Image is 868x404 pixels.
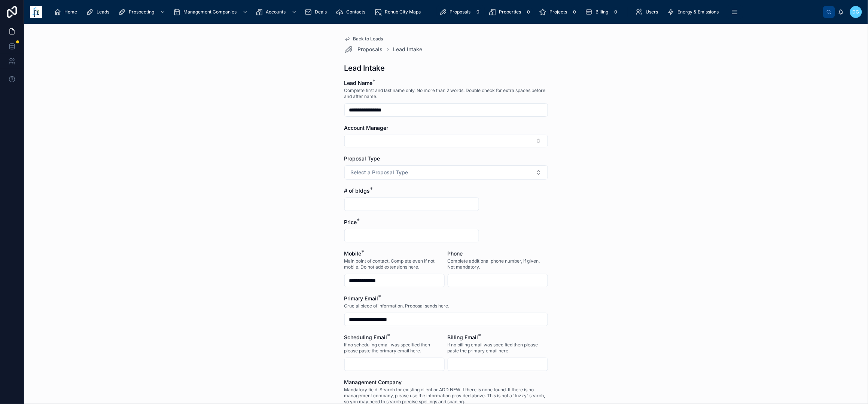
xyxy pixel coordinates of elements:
a: Users [633,5,664,19]
span: Billing Email [448,334,478,340]
a: Properties0 [486,5,535,19]
span: Proposals [358,46,383,53]
span: Proposal Type [344,155,380,162]
span: Price [344,219,357,225]
div: 0 [524,7,533,16]
span: Home [64,9,77,15]
span: Crucial piece of information. Proposal sends here. [344,303,450,309]
span: Proposals [450,9,470,15]
a: Home [52,5,82,19]
a: Contacts [334,5,371,19]
span: DG [853,9,859,15]
a: Deals [302,5,332,19]
a: Energy & Emissions [665,5,724,19]
span: Back to Leads [353,36,383,42]
span: If no billing email was specified then please paste the primary email here. [448,342,548,354]
a: Proposals [344,45,383,54]
a: Projects0 [537,5,581,19]
div: 0 [570,7,579,16]
span: Accounts [266,9,286,15]
span: If no scheduling email was specified then please paste the primary email here. [344,342,445,354]
span: Properties [499,9,521,15]
span: Contacts [346,9,365,15]
h1: Lead Intake [344,63,385,73]
img: App logo [30,6,42,18]
div: 0 [611,7,620,16]
span: # of bldgs [344,187,370,194]
span: Prospecting [129,9,154,15]
span: Projects [549,9,567,15]
a: Management Companies [171,5,252,19]
span: Leads [97,9,109,15]
button: Select Button [344,135,548,147]
span: Rehub City Maps [385,9,421,15]
div: 0 [473,7,482,16]
a: Billing0 [583,5,622,19]
button: Select Button [344,165,548,180]
a: Lead Intake [393,46,423,53]
span: Account Manager [344,125,389,131]
span: Primary Email [344,295,378,302]
span: Management Company [344,379,402,385]
span: Scheduling Email [344,334,387,340]
a: Prospecting [116,5,169,19]
a: Accounts [253,5,301,19]
span: Management Companies [183,9,237,15]
a: Leads [84,5,115,19]
span: Users [646,9,658,15]
div: scrollable content [48,4,823,20]
span: Energy & Emissions [678,9,719,15]
span: Deals [315,9,327,15]
a: Back to Leads [344,36,383,42]
span: Lead Name [344,80,373,86]
span: Mobile [344,250,362,257]
span: Main point of contact. Complete even if not mobile. Do not add extensions here. [344,258,445,270]
span: Billing [596,9,608,15]
a: Proposals0 [437,5,485,19]
span: Phone [448,250,463,257]
span: Complete additional phone number, if given. Not mandatory. [448,258,548,270]
span: Select a Proposal Type [351,169,408,176]
a: Rehub City Maps [372,5,426,19]
span: Complete first and last name only. No more than 2 words. Double check for extra spaces before and... [344,88,548,100]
